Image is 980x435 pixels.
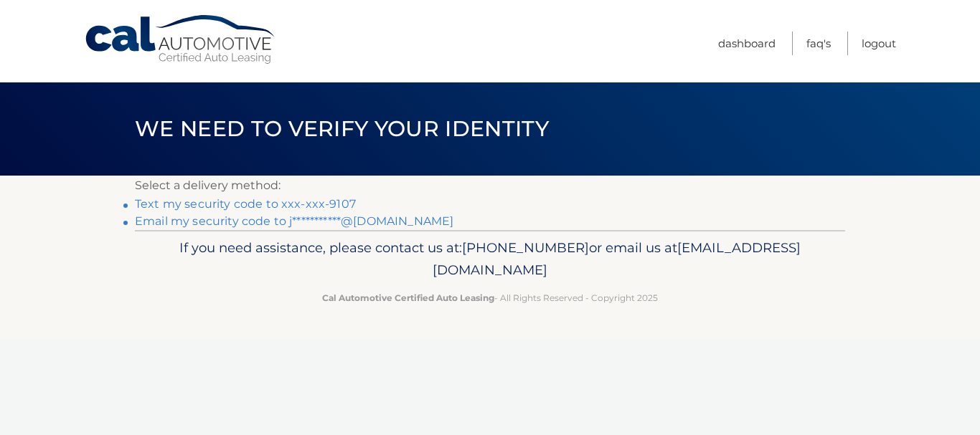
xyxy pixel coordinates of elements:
strong: Cal Automotive Certified Auto Leasing [322,292,494,303]
span: [PHONE_NUMBER] [462,239,589,256]
p: If you need assistance, please contact us at: or email us at [144,236,836,282]
a: Cal Automotive [84,14,278,65]
a: Dashboard [718,32,776,55]
span: We need to verify your identity [135,115,549,142]
a: FAQ's [806,32,831,55]
a: Logout [862,32,896,55]
p: - All Rights Reserved - Copyright 2025 [144,290,836,305]
p: Select a delivery method: [135,176,845,196]
a: Text my security code to xxx-xxx-9107 [135,197,356,211]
